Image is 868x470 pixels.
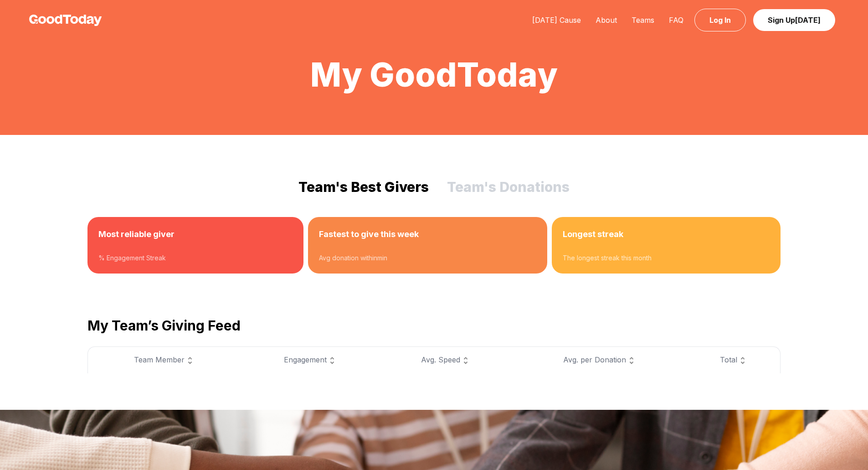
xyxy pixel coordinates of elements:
[563,253,770,263] div: The longest streak this month
[252,354,370,366] div: Engagement
[662,15,691,25] a: FAQ
[447,179,570,195] button: Team's Donations
[523,354,677,366] div: Avg. per Donation
[319,253,537,263] div: Avg donation within min
[391,354,501,366] div: Avg. Speed
[699,354,769,366] div: Total
[98,228,293,241] h3: Most reliable giver
[99,354,231,366] div: Team Member
[29,15,102,26] img: GoodToday
[298,179,429,195] button: Team's Best Givers
[87,317,781,334] h2: My Team’s Giving Feed
[98,253,293,263] div: % Engagement Streak
[563,228,770,241] h3: Longest streak
[588,15,624,25] a: About
[319,228,537,241] h3: Fastest to give this week
[694,9,746,31] a: Log In
[624,15,662,25] a: Teams
[795,15,821,25] span: [DATE]
[753,9,835,31] a: Sign Up[DATE]
[525,15,588,25] a: [DATE] Cause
